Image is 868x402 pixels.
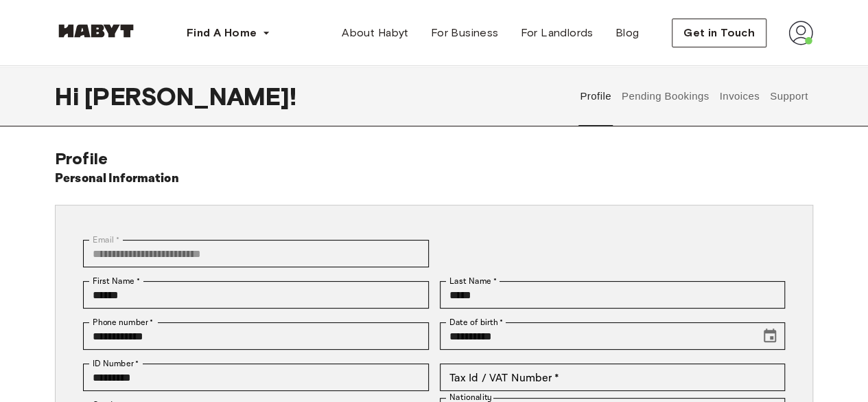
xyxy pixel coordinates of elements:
[93,316,154,328] label: Phone number
[449,275,497,287] label: Last Name
[420,19,510,47] a: For Business
[509,19,604,47] a: For Landlords
[672,19,766,47] button: Get in Touch
[55,82,84,111] span: Hi
[55,24,137,38] img: Habyt
[768,66,810,126] button: Support
[342,25,408,41] span: About Habyt
[605,19,650,47] a: Blog
[176,19,281,47] button: Find A Home
[756,322,784,350] button: Choose date, selected date is Mar 25, 2000
[187,25,257,41] span: Find A Home
[718,66,761,126] button: Invoices
[449,316,503,328] label: Date of birth
[615,25,640,41] span: Blog
[575,66,813,126] div: user profile tabs
[520,25,593,41] span: For Landlords
[55,169,179,188] h6: Personal Information
[578,66,613,126] button: Profile
[331,19,419,47] a: About Habyt
[93,234,119,246] label: Email
[93,275,140,287] label: First Name
[55,148,108,168] span: Profile
[620,66,711,126] button: Pending Bookings
[83,240,429,267] div: You can't change your email address at the moment. Please reach out to customer support in case y...
[683,25,755,41] span: Get in Touch
[431,25,499,41] span: For Business
[84,82,296,111] span: [PERSON_NAME] !
[93,357,139,370] label: ID Number
[788,21,813,45] img: avatar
